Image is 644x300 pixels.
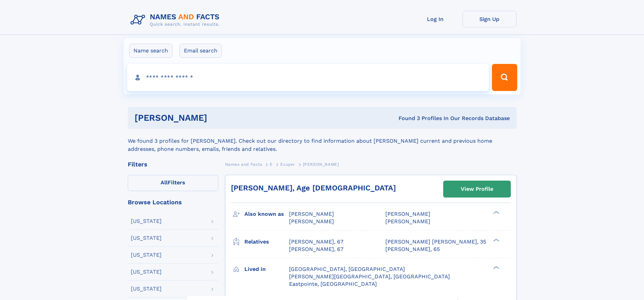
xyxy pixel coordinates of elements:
label: Email search [180,44,222,58]
span: [PERSON_NAME] [385,211,430,217]
span: E [270,162,273,167]
h3: Also known as [244,208,289,220]
img: Logo Names and Facts [128,11,225,29]
span: Ecuyer [280,162,295,167]
h3: Lived in [244,263,289,275]
a: [PERSON_NAME], 67 [289,246,343,253]
div: [US_STATE] [131,218,162,224]
a: [PERSON_NAME], Age [DEMOGRAPHIC_DATA] [231,184,396,192]
label: Filters [128,175,218,191]
span: All [161,179,168,186]
h3: Relatives [244,236,289,248]
a: Sign Up [462,11,517,27]
a: [PERSON_NAME] [PERSON_NAME], 35 [385,238,486,246]
div: Found 3 Profiles In Our Records Database [303,115,510,122]
div: ❯ [492,210,500,215]
a: [PERSON_NAME], 67 [289,238,343,246]
div: ❯ [492,238,500,242]
span: Eastpointe, [GEOGRAPHIC_DATA] [289,281,377,287]
div: [US_STATE] [131,286,162,292]
input: search input [127,64,489,91]
span: [PERSON_NAME][GEOGRAPHIC_DATA], [GEOGRAPHIC_DATA] [289,273,450,280]
div: [US_STATE] [131,235,162,241]
a: View Profile [444,181,510,197]
div: Filters [128,161,218,167]
div: We found 3 profiles for [PERSON_NAME]. Check out our directory to find information about [PERSON_... [128,129,517,153]
span: [PERSON_NAME] [385,218,430,225]
label: Name search [129,44,172,58]
button: Search Button [492,64,517,91]
div: Browse Locations [128,199,218,205]
a: Names and Facts [225,160,262,168]
div: ❯ [492,265,500,270]
span: [PERSON_NAME] [303,162,339,167]
a: [PERSON_NAME], 65 [385,246,440,253]
span: [PERSON_NAME] [289,211,334,217]
a: Log In [408,11,462,27]
div: [US_STATE] [131,252,162,258]
div: [US_STATE] [131,269,162,275]
a: Ecuyer [280,160,295,168]
span: [GEOGRAPHIC_DATA], [GEOGRAPHIC_DATA] [289,266,405,272]
div: View Profile [461,181,493,197]
span: [PERSON_NAME] [289,218,334,225]
h1: [PERSON_NAME] [135,114,303,122]
a: E [270,160,273,168]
